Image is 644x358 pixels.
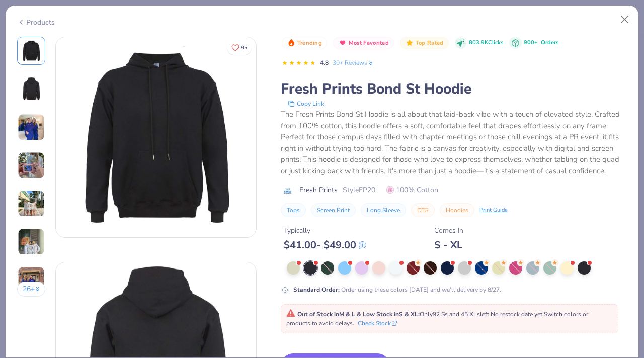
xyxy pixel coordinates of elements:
img: brand logo [281,187,294,195]
div: Products [17,17,55,28]
div: The Fresh Prints Bond St Hoodie is all about that laid-back vibe with a touch of elevated style. ... [281,109,627,176]
div: Print Guide [479,206,508,215]
div: 900+ [524,39,558,47]
button: DTG [411,203,435,217]
div: 4.8 Stars [282,55,316,71]
div: Order using these colors [DATE] and we’ll delivery by 8/27. [293,285,501,294]
img: User generated content [18,190,45,217]
img: Most Favorited sort [339,39,347,47]
div: Typically [284,225,366,236]
img: Front [56,37,256,237]
button: Long Sleeve [361,203,406,217]
div: Comes In [434,225,463,236]
button: 26+ [17,282,46,297]
button: Badge Button [333,37,394,50]
img: Front [19,39,43,63]
span: Top Rated [416,40,444,46]
button: Like [227,40,252,55]
span: Trending [297,40,322,46]
strong: Standard Order : [293,286,340,294]
span: Orders [541,39,558,46]
span: No restock date yet. [491,310,544,318]
img: Trending sort [287,39,295,47]
button: Check Stock [358,319,397,328]
button: copy to clipboard [285,99,327,109]
img: Back [19,77,43,101]
div: Fresh Prints Bond St Hoodie [281,79,627,99]
button: Hoodies [440,203,474,217]
strong: Out of Stock in M & L [297,310,357,318]
img: User generated content [18,228,45,255]
button: Badge Button [400,37,448,50]
div: S - XL [434,239,463,251]
span: 4.8 [320,59,329,67]
a: 30+ Reviews [333,58,374,67]
strong: & Low Stock in S & XL : [357,310,420,318]
img: User generated content [18,114,45,141]
img: User generated content [18,266,45,294]
button: Badge Button [282,37,327,50]
span: 803.9K Clicks [469,39,503,47]
span: Style FP20 [343,185,375,195]
span: Fresh Prints [299,185,338,195]
span: 95 [241,45,247,50]
span: Only 92 Ss and 45 XLs left. Switch colors or products to avoid delays. [286,310,588,327]
button: Tops [281,203,306,217]
span: 100% Cotton [386,185,438,195]
button: Screen Print [311,203,356,217]
span: Most Favorited [349,40,389,46]
button: Close [615,10,634,29]
div: $ 41.00 - $ 49.00 [284,239,366,251]
img: Top Rated sort [406,39,414,47]
img: User generated content [18,152,45,179]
